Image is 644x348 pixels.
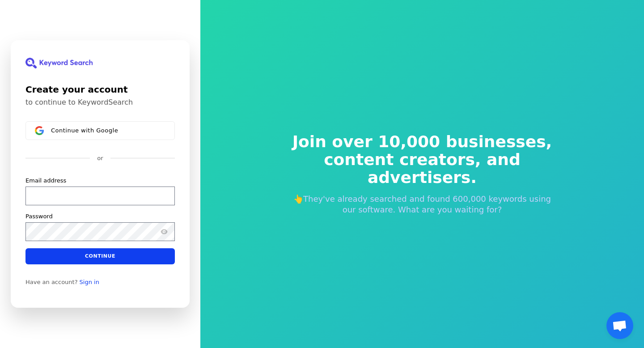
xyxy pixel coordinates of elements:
span: content creators, and advertisers. [286,151,558,187]
label: Password [25,212,53,221]
div: Aprire la chat [606,312,633,339]
span: Continue with Google [51,127,118,134]
h1: Create your account [25,83,175,96]
button: Continue [25,248,175,264]
p: or [97,154,103,162]
p: to continue to KeywordSearch [25,98,175,107]
label: Email address [25,177,66,185]
p: 👆They've already searched and found 600,000 keywords using our software. What are you waiting for? [286,194,558,215]
button: Sign in with GoogleContinue with Google [25,121,175,140]
img: Sign in with Google [35,126,44,135]
span: Have an account? [25,279,78,286]
span: Join over 10,000 businesses, [286,133,558,151]
a: Sign in [80,279,99,286]
img: KeywordSearch [25,58,93,68]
